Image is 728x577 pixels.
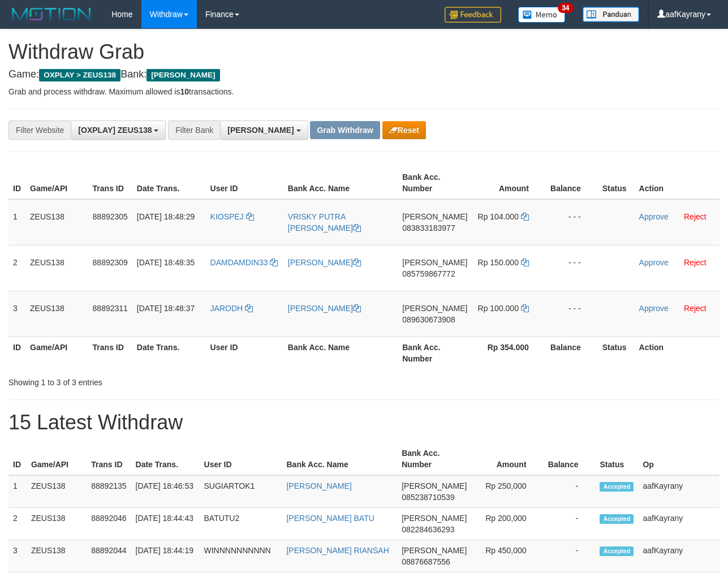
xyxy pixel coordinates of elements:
span: Copy 08876687556 to clipboard [402,557,450,566]
th: Date Trans. [132,167,206,199]
td: - [544,475,596,508]
td: aafKayrany [638,475,720,508]
img: MOTION_logo.png [8,6,94,23]
th: Trans ID [88,337,132,369]
span: [PERSON_NAME] [227,126,294,135]
td: ZEUS138 [25,291,88,337]
div: Showing 1 to 3 of 3 entries [8,372,295,388]
span: KIOSPEJ [210,212,244,221]
a: Approve [639,304,669,313]
a: Reject [684,304,707,313]
th: Bank Acc. Number [398,167,472,199]
th: Bank Acc. Number [398,337,472,369]
span: [PERSON_NAME] [402,304,467,313]
th: Balance [546,167,598,199]
span: Copy 082284636293 to clipboard [402,525,454,534]
a: [PERSON_NAME] [288,304,361,313]
th: Bank Acc. Name [283,167,398,199]
td: - - - [546,199,598,246]
h1: 15 Latest Withdraw [8,411,720,434]
button: Grab Withdraw [310,121,380,139]
button: Reset [382,121,426,139]
span: Copy 083833183977 to clipboard [402,223,455,232]
button: [OXPLAY] ZEUS138 [71,120,166,140]
span: DAMDAMDIN33 [210,258,268,267]
th: ID [8,443,27,475]
th: Game/API [25,167,88,199]
td: 3 [8,540,27,572]
span: [PERSON_NAME] [147,69,219,81]
p: Grab and process withdraw. Maximum allowed is transactions. [8,86,720,97]
a: Reject [684,258,707,267]
td: 1 [8,199,25,246]
span: [PERSON_NAME] [402,212,467,221]
a: VRISKY PUTRA [PERSON_NAME] [288,212,361,232]
td: SUGIARTOK1 [200,475,282,508]
span: Copy 085238710539 to clipboard [402,493,454,502]
td: aafKayrany [638,508,720,540]
th: Trans ID [88,167,132,199]
img: Feedback.jpg [445,7,501,23]
th: Game/API [25,337,88,369]
a: Copy 104000 to clipboard [521,212,529,221]
span: Copy 089630673908 to clipboard [402,315,455,324]
h1: Withdraw Grab [8,41,720,63]
th: Date Trans. [132,337,206,369]
a: [PERSON_NAME] BATU [286,514,374,523]
span: JARODH [210,304,243,313]
td: 88892135 [87,475,131,508]
th: Bank Acc. Name [283,337,398,369]
a: Approve [639,258,669,267]
span: Rp 150.000 [478,258,519,267]
th: Status [598,167,635,199]
td: [DATE] 18:44:19 [131,540,200,572]
td: - - - [546,245,598,291]
span: Accepted [600,482,634,492]
td: 88892046 [87,508,131,540]
td: [DATE] 18:44:43 [131,508,200,540]
th: User ID [206,337,283,369]
a: KIOSPEJ [210,212,254,221]
a: [PERSON_NAME] RIANSAH [286,546,389,555]
td: 88892044 [87,540,131,572]
h4: Game: Bank: [8,69,720,80]
span: [DATE] 18:48:29 [137,212,195,221]
th: Balance [544,443,596,475]
img: panduan.png [583,7,639,22]
th: ID [8,337,25,369]
td: 1 [8,475,27,508]
a: [PERSON_NAME] [288,258,361,267]
a: Approve [639,212,669,221]
th: Rp 354.000 [472,337,545,369]
a: DAMDAMDIN33 [210,258,278,267]
span: [DATE] 18:48:37 [137,304,195,313]
th: Amount [471,443,543,475]
td: ZEUS138 [25,199,88,246]
th: Trans ID [87,443,131,475]
td: - - - [546,291,598,337]
td: Rp 250,000 [471,475,543,508]
td: ZEUS138 [25,245,88,291]
th: Op [638,443,720,475]
td: - [544,508,596,540]
td: - [544,540,596,572]
td: ZEUS138 [27,508,87,540]
th: Status [598,337,635,369]
span: [PERSON_NAME] [402,546,467,555]
th: Action [635,167,720,199]
span: [PERSON_NAME] [402,258,467,267]
th: Action [635,337,720,369]
th: Date Trans. [131,443,200,475]
span: 34 [558,3,573,13]
span: Rp 100.000 [478,304,519,313]
strong: 10 [180,87,189,96]
td: ZEUS138 [27,540,87,572]
td: [DATE] 18:46:53 [131,475,200,508]
a: Reject [684,212,707,221]
span: OXPLAY > ZEUS138 [39,69,120,81]
a: Copy 150000 to clipboard [521,258,529,267]
td: BATUTU2 [200,508,282,540]
th: User ID [206,167,283,199]
div: Filter Bank [168,120,220,140]
td: 2 [8,508,27,540]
